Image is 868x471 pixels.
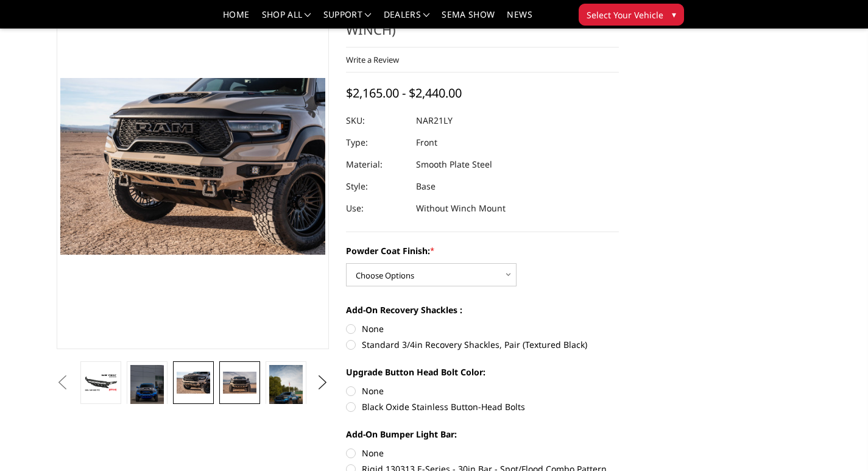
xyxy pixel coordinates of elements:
[346,110,407,132] dt: SKU:
[262,10,311,28] a: shop all
[323,10,372,28] a: Support
[579,4,684,26] button: Select Your Vehicle
[346,338,619,351] label: Standard 3/4in Recovery Shackles, Pair (Textured Black)
[130,365,163,414] img: 2021-2024 Ram 1500 TRX - Freedom Series - Base Front Bumper (non-winch)
[384,10,430,28] a: Dealers
[442,10,495,28] a: SEMA Show
[346,366,619,378] label: Upgrade Button Head Bolt Color:
[346,428,619,441] label: Add-On Bumper Light Bar:
[346,384,619,397] label: None
[672,8,676,21] span: ▾
[346,54,399,65] a: Write a Review
[346,303,619,316] label: Add-On Recovery Shackles :
[416,197,506,219] dd: Without Winch Mount
[177,372,210,394] img: 2021-2024 Ram 1500 TRX - Freedom Series - Base Front Bumper (non-winch)
[346,322,619,335] label: None
[346,400,619,413] label: Black Oxide Stainless Button-Head Bolts
[807,413,868,471] iframe: Chat Widget
[346,175,407,197] dt: Style:
[54,374,72,392] button: Previous
[346,132,407,154] dt: Type:
[416,175,436,197] dd: Base
[269,365,302,423] img: 2021-2024 Ram 1500 TRX - Freedom Series - Base Front Bumper (non-winch)
[346,197,407,219] dt: Use:
[416,132,437,154] dd: Front
[416,110,453,132] dd: NAR21LY
[346,244,619,257] label: Powder Coat Finish:
[346,85,462,101] span: $2,165.00 - $2,440.00
[587,9,663,21] span: Select Your Vehicle
[507,10,532,28] a: News
[346,154,407,175] dt: Material:
[416,154,492,175] dd: Smooth Plate Steel
[346,447,619,459] label: None
[314,374,332,392] button: Next
[223,372,256,394] img: 2021-2024 Ram 1500 TRX - Freedom Series - Base Front Bumper (non-winch)
[223,10,249,28] a: Home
